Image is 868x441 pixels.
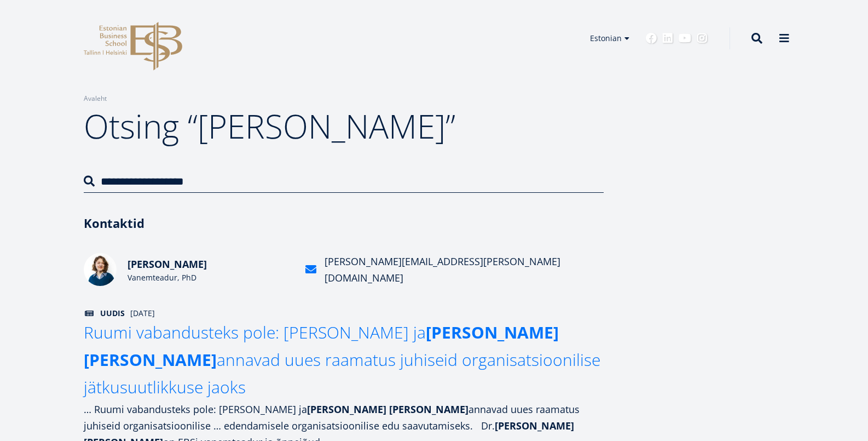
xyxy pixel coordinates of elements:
h1: Otsing “[PERSON_NAME]” [84,104,604,148]
span: [PERSON_NAME] [128,257,207,271]
a: Avaleht [84,93,107,104]
div: [PERSON_NAME][EMAIL_ADDRESS][PERSON_NAME][DOMAIN_NAME] [325,253,604,286]
strong: [PERSON_NAME] [84,348,217,371]
img: Aleksandra Kekkonen [84,253,117,286]
strong: [PERSON_NAME] [426,321,559,343]
a: Instagram [697,33,708,44]
a: Linkedin [662,33,673,44]
span: [DATE] [130,308,155,319]
h3: Kontaktid [84,215,604,231]
a: Youtube [679,33,691,44]
span: Uudis [84,308,125,319]
strong: [PERSON_NAME] [307,403,386,416]
span: Ruumi vabandusteks pole: [PERSON_NAME] ja annavad uues raamatus juhiseid organisatsioonilise jätk... [84,321,600,398]
strong: [PERSON_NAME] [389,403,468,416]
strong: [PERSON_NAME] [495,419,574,432]
div: Vanemteadur, PhD [128,272,292,283]
a: Facebook [646,33,657,44]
